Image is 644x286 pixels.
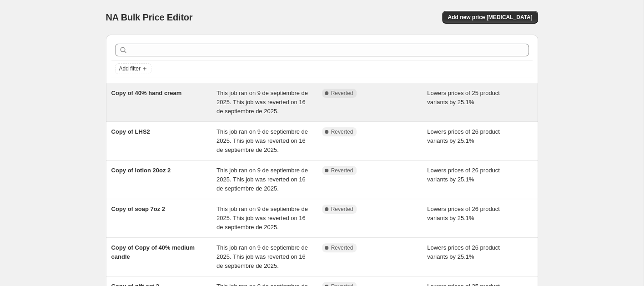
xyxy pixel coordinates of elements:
span: Reverted [331,128,353,135]
span: Reverted [331,244,353,251]
span: Lowers prices of 25 product variants by 25.1% [427,90,500,105]
span: Lowers prices of 26 product variants by 25.1% [427,206,500,221]
button: Add new price [MEDICAL_DATA] [442,11,538,24]
span: Reverted [331,90,353,97]
span: This job ran on 9 de septiembre de 2025. This job was reverted on 16 de septiembre de 2025. [216,167,308,192]
span: Copy of lotion 20oz 2 [111,167,171,174]
span: Reverted [331,167,353,174]
button: Add filter [115,63,151,74]
span: Copy of 40% hand cream [111,90,182,96]
span: Lowers prices of 26 product variants by 25.1% [427,244,500,260]
span: Lowers prices of 26 product variants by 25.1% [427,167,500,183]
span: This job ran on 9 de septiembre de 2025. This job was reverted on 16 de septiembre de 2025. [216,90,308,115]
span: NA Bulk Price Editor [106,12,193,22]
span: Copy of soap 7oz 2 [111,206,165,212]
span: This job ran on 9 de septiembre de 2025. This job was reverted on 16 de septiembre de 2025. [216,244,308,269]
span: Copy of Copy of 40% medium candle [111,244,195,260]
span: Copy of LHS2 [111,128,150,135]
span: Reverted [331,206,353,213]
span: This job ran on 9 de septiembre de 2025. This job was reverted on 16 de septiembre de 2025. [216,128,308,153]
span: Lowers prices of 26 product variants by 25.1% [427,128,500,144]
span: Add new price [MEDICAL_DATA] [448,14,532,21]
span: Add filter [119,65,141,72]
span: This job ran on 9 de septiembre de 2025. This job was reverted on 16 de septiembre de 2025. [216,206,308,231]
